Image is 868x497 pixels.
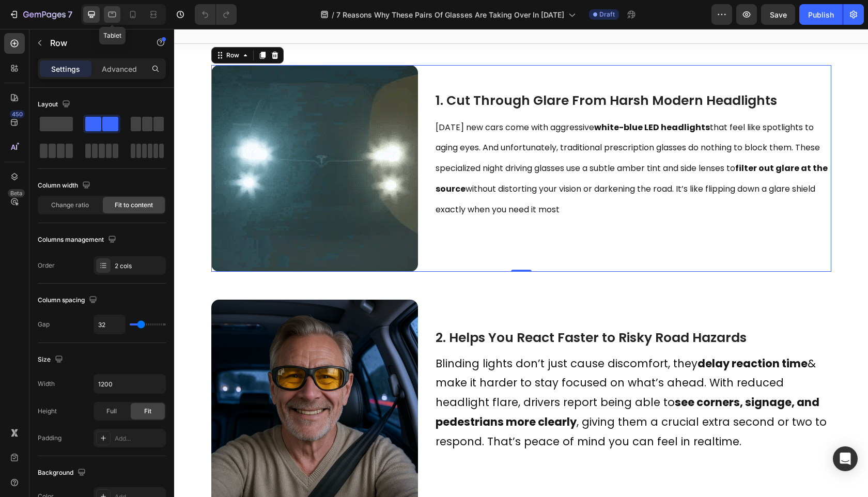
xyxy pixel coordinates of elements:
span: Change ratio [51,200,89,210]
div: Row [50,22,67,31]
strong: delay reaction time [523,327,633,342]
span: 2. Helps You React Faster to Risky Road Hazards [261,300,572,318]
div: Undo/Redo [195,4,237,25]
div: Height [38,407,57,416]
span: Fit [144,407,151,416]
p: Advanced [102,64,137,74]
div: Order [38,261,55,270]
span: / [332,9,334,20]
button: Save [761,4,795,25]
div: Size [38,353,65,367]
div: Beta [8,189,25,197]
span: Full [106,407,117,416]
div: Columns management [38,233,118,247]
input: Auto [94,375,165,393]
input: Auto [94,315,125,334]
div: Open Intercom Messenger [833,446,858,471]
p: 7 [68,8,72,21]
div: 2 cols [115,261,163,271]
button: Publish [799,4,843,25]
span: Draft [599,10,615,19]
span: Save [770,10,787,19]
div: Column spacing [38,293,99,307]
div: Width [38,379,55,389]
span: 7 Reasons Why These Pairs Of Glasses Are Taking Over In [DATE] [336,9,564,20]
div: Add... [115,434,163,443]
p: Blinding lights don’t just cause discomfort, they & make it harder to stay focused on what’s ahea... [261,325,656,423]
div: Gap [38,320,50,329]
button: 7 [4,4,77,25]
p: Row [50,37,138,49]
span: Fit to content [115,200,153,210]
div: Padding [38,433,61,443]
iframe: Design area [174,29,868,497]
div: Layout [38,98,72,112]
div: Column width [38,179,92,193]
div: Background [38,466,88,480]
p: Settings [51,64,80,74]
span: 1. Cut Through Glare From Harsh Modern Headlights [261,63,603,81]
img: Alt Image [37,271,244,477]
div: 450 [10,110,25,118]
span: [DATE] new cars come with aggressive that feel like spotlights to aging eyes. And unfortunately, ... [261,92,654,187]
strong: white-blue LED headlights [420,92,536,104]
div: Publish [808,9,834,20]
